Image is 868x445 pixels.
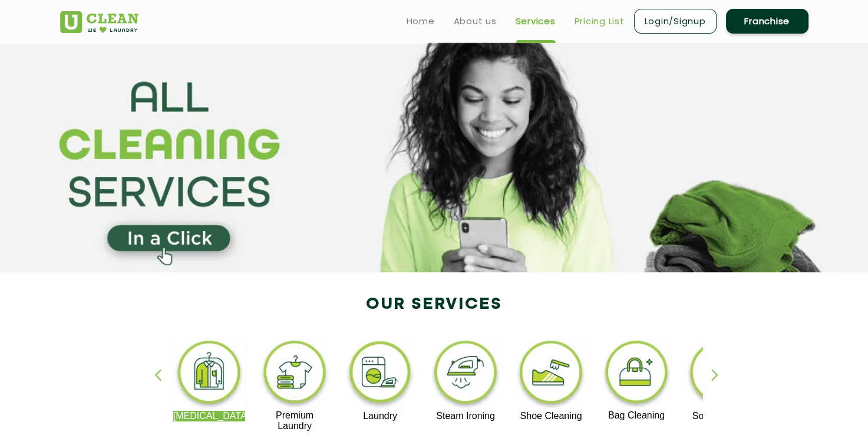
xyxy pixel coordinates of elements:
img: premium_laundry_cleaning_11zon.webp [259,338,331,410]
p: [MEDICAL_DATA] [173,411,246,421]
p: Sofa Cleaning [685,411,758,421]
a: Pricing List [575,14,625,28]
img: steam_ironing_11zon.webp [430,338,502,411]
p: Laundry [344,411,417,421]
a: Home [407,14,435,28]
a: Franchise [726,9,808,34]
a: Login/Signup [634,9,717,34]
img: sofa_cleaning_11zon.webp [685,338,758,411]
img: UClean Laundry and Dry Cleaning [60,11,138,33]
p: Bag Cleaning [600,410,673,421]
p: Shoe Cleaning [515,411,588,421]
img: shoe_cleaning_11zon.webp [515,338,588,411]
img: bag_cleaning_11zon.webp [600,338,673,410]
a: Services [516,14,556,28]
img: laundry_cleaning_11zon.webp [344,338,417,411]
img: dry_cleaning_11zon.webp [173,338,246,411]
a: About us [454,14,497,28]
p: Premium Laundry [259,410,331,431]
p: Steam Ironing [430,411,502,421]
